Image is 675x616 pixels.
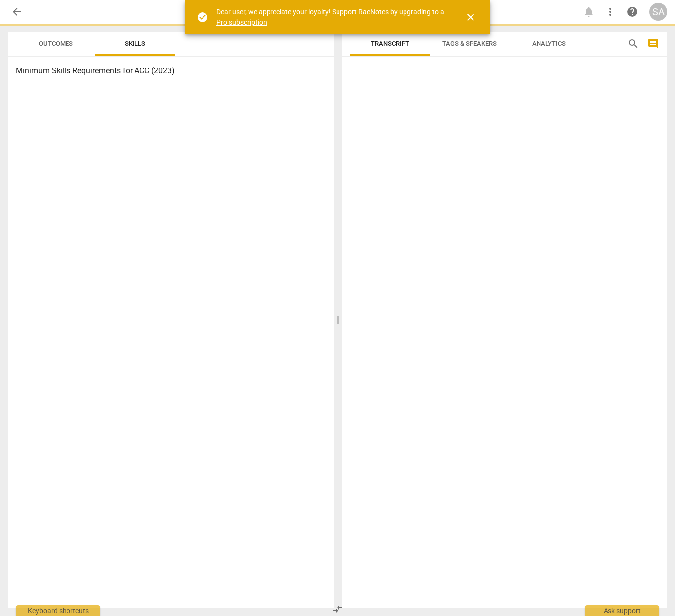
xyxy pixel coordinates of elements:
span: close [465,11,476,23]
span: comment [647,38,659,50]
button: Show/Hide comments [645,36,661,52]
span: Transcript [371,40,409,47]
div: Ask support [585,605,659,616]
a: Pro subscription [216,18,267,26]
div: Keyboard shortcuts [16,605,100,616]
span: help [626,6,638,18]
span: Tags & Speakers [442,40,497,47]
span: Analytics [532,40,566,47]
h3: Minimum Skills Requirements for ACC (2023) [16,65,326,77]
span: Outcomes [39,40,73,47]
button: Close [459,5,482,29]
button: SA [649,3,667,21]
a: Help [623,3,641,21]
button: Search [625,36,641,52]
span: search [627,38,639,50]
div: Dear user, we appreciate your loyalty! Support RaeNotes by upgrading to a [216,7,447,27]
span: arrow_back [11,6,23,18]
span: compare_arrows [332,603,343,615]
span: check_circle [197,11,208,23]
span: more_vert [605,6,616,18]
span: Skills [125,40,145,47]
